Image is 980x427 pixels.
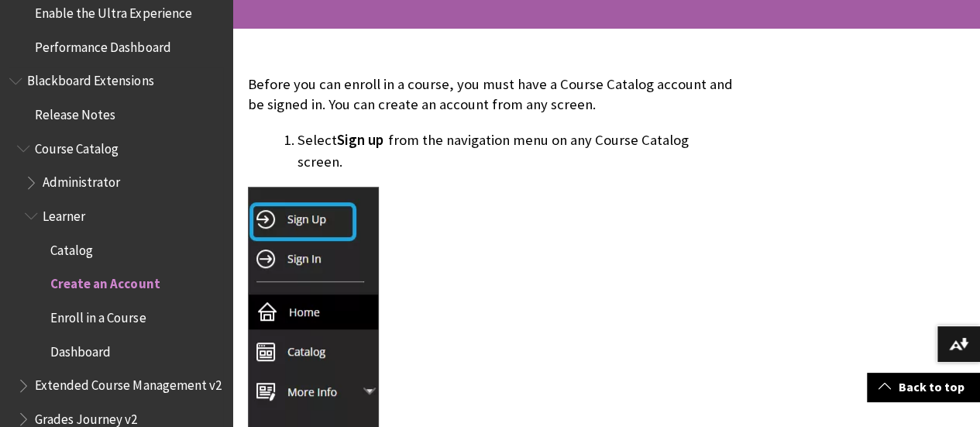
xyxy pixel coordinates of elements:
[43,170,120,191] span: Administrator
[867,373,980,401] a: Back to top
[248,74,735,115] p: Before you can enroll in a course, you must have a Course Catalog account and be signed in. You c...
[50,305,146,325] span: Enroll in a Course
[35,136,119,157] span: Course Catalog
[50,237,93,258] span: Catalog
[337,131,383,149] span: Sign up
[35,406,137,427] span: Grades Journey v2
[35,34,170,55] span: Performance Dashboard
[297,129,735,173] li: Select from the navigation menu on any Course Catalog screen.
[43,203,85,224] span: Learner
[50,271,160,292] span: Create an Account
[35,373,221,394] span: Extended Course Management v2
[50,339,111,360] span: Dashboard
[35,102,115,122] span: Release Notes
[27,68,153,89] span: Blackboard Extensions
